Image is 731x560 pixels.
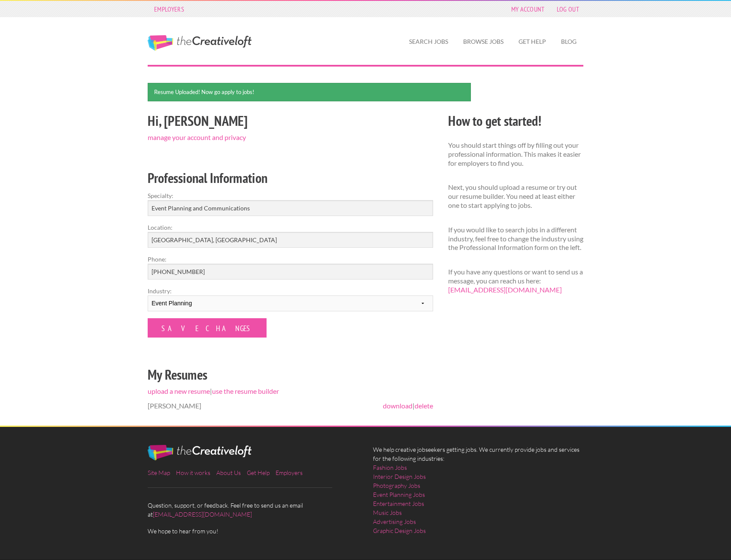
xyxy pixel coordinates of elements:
label: Phone: [148,255,433,264]
a: manage your account and privacy [148,133,246,141]
a: Log Out [552,3,583,15]
a: The Creative Loft [148,35,252,51]
div: Resume Uploaded! Now go apply to jobs! [148,83,471,101]
a: Get Help [512,32,553,52]
a: Site Map [148,469,170,476]
img: The Creative Loft [148,445,252,460]
a: Graphic Design Jobs [373,526,426,535]
span: | [383,402,433,411]
h2: Hi, [PERSON_NAME] [148,111,433,131]
a: Blog [554,32,583,52]
a: Entertainment Jobs [373,499,424,508]
label: Industry: [148,286,433,295]
a: Browse Jobs [456,32,510,52]
p: You should start things off by filling out your professional information. This makes it easier fo... [448,141,583,167]
div: Question, support, or feedback. Feel free to send us an email at [140,445,366,536]
a: [EMAIL_ADDRESS][DOMAIN_NAME] [153,511,252,518]
label: Location: [148,223,433,232]
a: use the resume builder [212,387,279,395]
div: | [140,110,441,426]
a: Interior Design Jobs [373,472,426,481]
a: Fashion Jobs [373,463,407,472]
a: download [383,402,413,410]
label: Specialty: [148,191,433,200]
a: My Account [507,3,549,15]
input: e.g. New York, NY [148,232,433,248]
h2: My Resumes [148,365,433,384]
a: Event Planning Jobs [373,490,425,499]
a: Music Jobs [373,508,402,517]
a: [EMAIL_ADDRESS][DOMAIN_NAME] [448,286,562,294]
a: Search Jobs [402,32,455,52]
a: How it works [176,469,210,476]
a: Advertising Jobs [373,517,416,526]
a: About Us [216,469,241,476]
a: Get Help [247,469,270,476]
h2: How to get started! [448,111,583,131]
span: [PERSON_NAME] [148,402,201,410]
a: Employers [150,3,188,15]
a: upload a new resume [148,387,210,395]
input: Optional [148,264,433,280]
p: If you would like to search jobs in a different industry, feel free to change the industry using ... [448,225,583,252]
a: delete [415,402,433,410]
h2: Professional Information [148,168,433,188]
div: We help creative jobseekers getting jobs. We currently provide jobs and services for the followin... [366,445,591,542]
p: If you have any questions or want to send us a message, you can reach us here: [448,268,583,294]
p: Next, you should upload a resume or try out our resume builder. You need at least either one to s... [448,183,583,210]
input: Save Changes [148,318,267,338]
a: Photography Jobs [373,481,420,490]
a: Employers [276,469,303,476]
span: We hope to hear from you! [148,527,358,536]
